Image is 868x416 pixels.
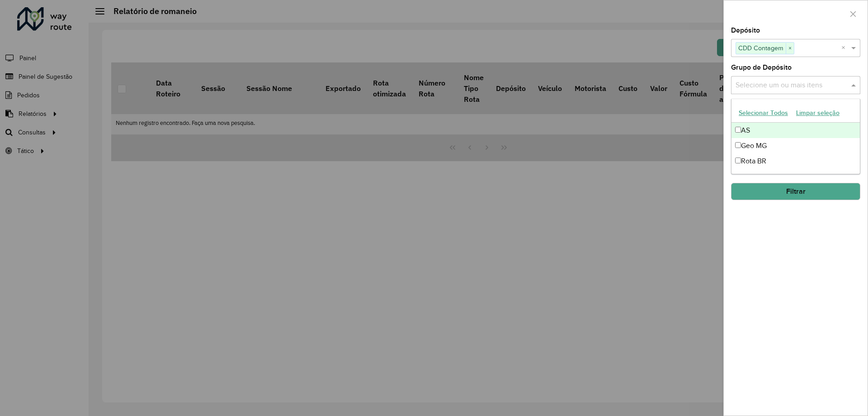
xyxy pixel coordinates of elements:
ng-dropdown-panel: Options list [731,99,860,174]
label: Grupo de Depósito [731,62,792,73]
button: Selecionar Todos [735,106,792,120]
div: Rota BR [731,153,860,169]
div: AS [731,123,860,138]
span: × [786,43,794,54]
span: CDD Contagem [736,43,786,53]
div: Geo MG [731,138,860,153]
button: Filtrar [731,183,860,200]
button: Limpar seleção [792,106,844,120]
label: Depósito [731,25,760,36]
span: Clear all [841,43,849,53]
